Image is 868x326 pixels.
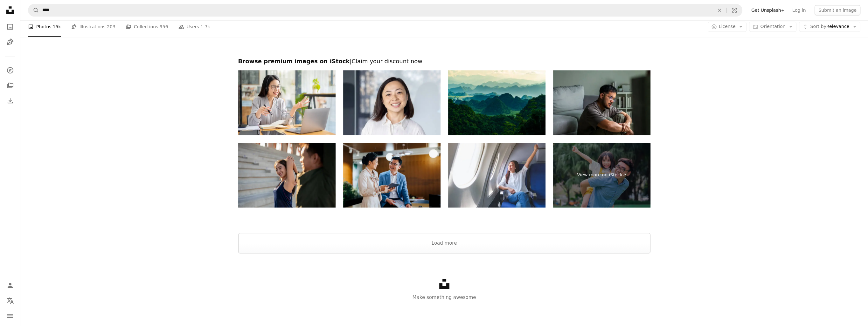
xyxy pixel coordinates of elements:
button: License [708,22,747,32]
img: Portrait image of a woman with arm raised traveling on an airplane [448,143,545,207]
a: Log in / Sign up [4,279,17,292]
button: Sort byRelevance [799,22,860,32]
a: Collections [4,79,17,92]
a: Illustrations 203 [71,17,115,37]
button: Menu [4,309,17,322]
a: Users 1.7k [178,17,210,37]
span: 1.7k [200,23,210,30]
img: Cat Ba National Park on Cat Ba Island, Vietnam [448,70,545,135]
img: Young Asian man sitting on floor feeling sad tired and worried suffering depression in mental hea... [553,70,650,135]
img: A charming Asian female in sportswear stretches her body before running, exercising with her friend. [238,143,336,207]
p: Make something awesome [20,294,868,301]
a: Collections 956 [126,17,168,37]
form: Find visuals sitewide [28,4,742,17]
img: Asian business partners working on a digital tablet and laptop computer in the office. [343,143,441,207]
a: Illustrations [4,36,17,48]
button: Orientation [749,22,796,32]
span: Orientation [760,24,785,29]
span: Relevance [810,24,849,30]
button: Load more [238,233,650,253]
a: Log in [788,5,809,15]
a: Home — Unsplash [4,4,17,18]
span: License [719,24,736,29]
a: Explore [4,64,17,77]
button: Search Unsplash [28,4,39,16]
span: Sort by [810,24,826,29]
button: Language [4,294,17,307]
a: Download History [4,94,17,107]
a: Photos [4,20,17,33]
button: Submit an image [815,5,860,15]
span: 203 [107,23,115,30]
a: Get Unsplash+ [747,5,788,15]
button: Clear [712,4,726,16]
img: Portrait of young beautiful and successful Asian business woman, female employee smiling and look... [343,70,441,135]
img: Asian college student wears wireless headphones and writes on a laptop to learn languages online ... [238,70,336,135]
span: | Claim your discount now [350,58,422,65]
span: 956 [160,23,168,30]
a: View more on iStock↗ [553,143,650,207]
button: Visual search [727,4,742,16]
h2: Browse premium images on iStock [238,58,650,65]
